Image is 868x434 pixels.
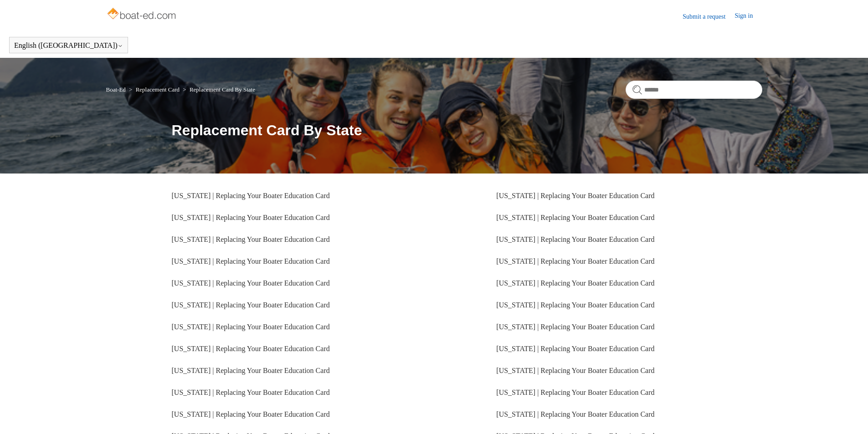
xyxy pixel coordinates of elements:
[172,301,330,309] a: [US_STATE] | Replacing Your Boater Education Card
[496,388,654,396] a: [US_STATE] | Replacing Your Boater Education Card
[172,235,330,243] a: [US_STATE] | Replacing Your Boater Education Card
[496,301,654,309] a: [US_STATE] | Replacing Your Boater Education Card
[172,119,762,141] h1: Replacement Card By State
[496,367,654,374] a: [US_STATE] | Replacing Your Boater Education Card
[172,410,330,418] a: [US_STATE] | Replacing Your Boater Education Card
[626,81,762,99] input: Search
[496,257,654,265] a: [US_STATE] | Replacing Your Boater Education Card
[172,345,330,352] a: [US_STATE] | Replacing Your Boater Education Card
[496,410,654,418] a: [US_STATE] | Replacing Your Boater Education Card
[496,192,654,199] a: [US_STATE] | Replacing Your Boater Education Card
[496,214,654,221] a: [US_STATE] | Replacing Your Boater Education Card
[106,5,179,24] img: Boat-Ed Help Center home page
[181,86,255,93] li: Replacement Card By State
[106,86,126,93] a: Boat-Ed
[106,86,128,93] li: Boat-Ed
[136,86,180,93] a: Replacement Card
[837,403,861,427] div: Live chat
[496,235,654,243] a: [US_STATE] | Replacing Your Boater Education Card
[14,41,123,50] button: English ([GEOGRAPHIC_DATA])
[172,257,330,265] a: [US_STATE] | Replacing Your Boater Education Card
[172,323,330,331] a: [US_STATE] | Replacing Your Boater Education Card
[172,367,330,374] a: [US_STATE] | Replacing Your Boater Education Card
[683,12,734,21] a: Submit a request
[172,279,330,287] a: [US_STATE] | Replacing Your Boater Education Card
[734,11,762,22] a: Sign in
[496,279,654,287] a: [US_STATE] | Replacing Your Boater Education Card
[190,86,255,93] a: Replacement Card By State
[172,192,330,199] a: [US_STATE] | Replacing Your Boater Education Card
[496,323,654,331] a: [US_STATE] | Replacing Your Boater Education Card
[127,86,181,93] li: Replacement Card
[172,388,330,396] a: [US_STATE] | Replacing Your Boater Education Card
[172,214,330,221] a: [US_STATE] | Replacing Your Boater Education Card
[496,345,654,352] a: [US_STATE] | Replacing Your Boater Education Card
